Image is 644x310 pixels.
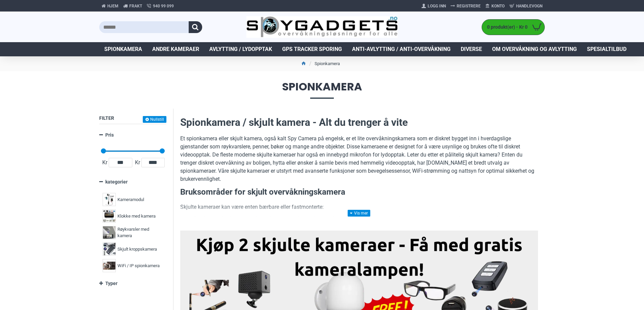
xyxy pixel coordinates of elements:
span: Anti-avlytting / Anti-overvåkning [352,45,451,53]
a: Diverse [456,42,487,56]
span: Hjem [107,3,118,9]
span: Om overvåkning og avlytting [492,45,577,53]
span: Kameramodul [117,196,144,203]
a: Konto [483,1,507,11]
a: Spesialtilbud [582,42,632,56]
strong: Bærbare spionkameraer: [194,215,255,222]
a: Pris [99,129,166,141]
p: Et spionkamera eller skjult kamera, også kalt Spy Camera på engelsk, er et lite overvåkningskamer... [180,135,538,183]
h3: Bruksområder for skjult overvåkningskamera [180,187,538,198]
span: Kr [101,159,109,167]
span: Diverse [461,45,482,53]
span: Konto [491,3,505,9]
a: Om overvåkning og avlytting [487,42,582,56]
a: Typer [99,278,166,289]
img: Klokke med kamera [103,209,116,223]
a: Registrere [448,1,483,11]
h2: Spionkamera / skjult kamera - Alt du trenger å vite [180,115,538,130]
img: WiFi / IP spionkamera [103,259,116,272]
p: Skjulte kameraer kan være enten bærbare eller fastmonterte: [180,203,538,211]
span: Avlytting / Lydopptak [209,45,272,53]
a: Anti-avlytting / Anti-overvåkning [347,42,456,56]
img: SpyGadgets.no [246,16,398,38]
span: 0 produkt(er) - Kr 0 [482,24,529,31]
a: 0 produkt(er) - Kr 0 [482,20,544,35]
span: Klokke med kamera [117,213,156,220]
span: Andre kameraer [152,45,199,53]
span: Spionkamera [104,45,142,53]
span: Logg Inn [428,3,446,9]
a: Handlevogn [507,1,545,11]
button: Nullstill [143,116,166,123]
span: Frakt [129,3,142,9]
img: Røykvarsler med kamera [103,226,116,239]
span: Røykvarsler med kamera [117,226,161,239]
a: kategorier [99,176,166,188]
a: Andre kameraer [147,42,204,56]
span: Skjult kroppskamera [117,246,157,253]
span: Handlevogn [516,3,542,9]
img: Skjult kroppskamera [103,243,116,256]
span: WiFi / IP spionkamera [117,262,160,269]
span: Spionkamera [99,81,545,98]
span: GPS Tracker Sporing [282,45,342,53]
a: GPS Tracker Sporing [277,42,347,56]
span: 940 99 099 [153,3,174,9]
a: Spionkamera [99,42,147,56]
span: Registrere [457,3,481,9]
a: Logg Inn [419,1,448,11]
span: Filter [99,115,114,121]
a: Avlytting / Lydopptak [204,42,277,56]
li: Disse kan tas med overalt og brukes til skjult filming i situasjoner der diskresjon er nødvendig ... [194,215,538,231]
img: Kameramodul [103,193,116,206]
span: Spesialtilbud [587,45,626,53]
span: Kr [134,159,141,167]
